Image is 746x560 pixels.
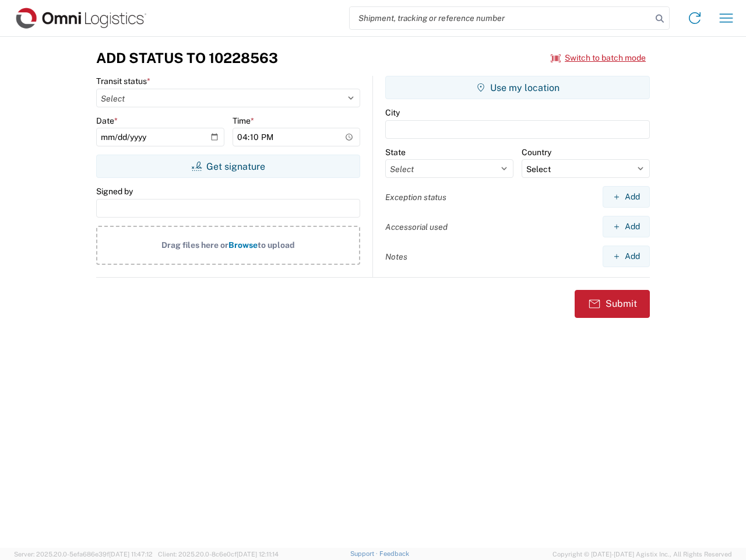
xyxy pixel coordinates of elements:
[603,216,650,237] button: Add
[385,76,650,99] button: Use my location
[237,551,279,558] span: [DATE] 12:11:14
[385,107,400,118] label: City
[96,186,133,197] label: Signed by
[161,240,228,250] span: Drag files here or
[385,147,406,157] label: State
[522,147,551,157] label: Country
[14,551,153,558] span: Server: 2025.20.0-5efa686e39f
[350,7,652,29] input: Shipment, tracking or reference number
[385,251,407,262] label: Notes
[385,192,446,202] label: Exception status
[158,551,279,558] span: Client: 2025.20.0-8c6e0cf
[233,116,254,126] label: Time
[350,550,379,557] a: Support
[575,290,650,318] button: Submit
[109,551,153,558] span: [DATE] 11:47:12
[258,240,295,250] span: to upload
[228,240,258,250] span: Browse
[96,116,118,126] label: Date
[553,549,732,559] span: Copyright © [DATE]-[DATE] Agistix Inc., All Rights Reserved
[96,155,360,178] button: Get signature
[551,48,646,68] button: Switch to batch mode
[96,76,150,86] label: Transit status
[379,550,409,557] a: Feedback
[96,50,278,66] h3: Add Status to 10228563
[603,186,650,208] button: Add
[603,246,650,267] button: Add
[385,222,448,232] label: Accessorial used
